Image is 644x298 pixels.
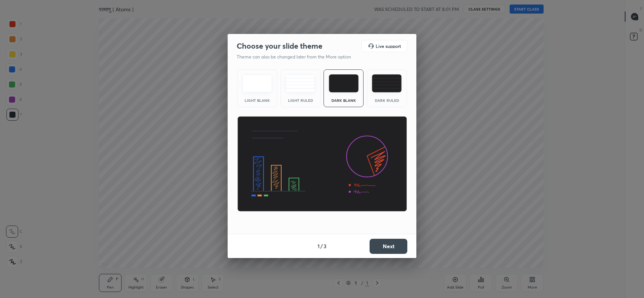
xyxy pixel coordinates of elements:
h4: / [320,242,323,250]
div: Dark Blank [328,98,359,102]
img: lightTheme.e5ed3b09.svg [242,74,272,92]
img: darkRuledTheme.de295e13.svg [372,74,402,92]
img: darkThemeBanner.d06ce4a2.svg [237,116,407,212]
div: Light Ruled [285,98,316,102]
h2: Choose your slide theme [237,41,322,51]
h4: 1 [317,242,320,250]
h5: Live support [376,44,401,48]
img: lightRuledTheme.5fabf969.svg [285,74,315,92]
div: Dark Ruled [372,98,402,102]
h4: 3 [324,242,327,250]
p: Theme can also be changed later from the More option [237,54,359,60]
button: Next [370,239,407,254]
div: Light Blank [242,98,272,102]
img: darkTheme.f0cc69e5.svg [329,74,359,92]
